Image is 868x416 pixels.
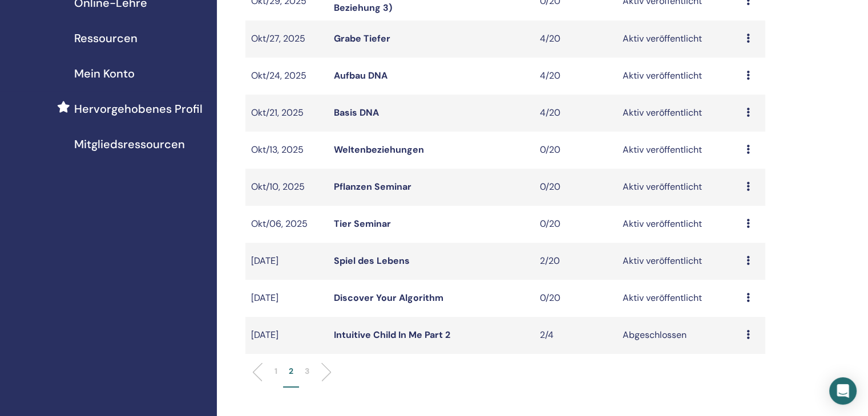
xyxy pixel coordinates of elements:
a: Weltenbeziehungen [334,144,424,156]
td: Aktiv veröffentlicht [617,132,741,169]
p: 1 [274,365,277,377]
td: 0/20 [534,280,617,317]
span: Hervorgehobenes Profil [74,100,203,117]
td: 2/20 [534,243,617,280]
td: Okt/13, 2025 [245,132,328,169]
td: [DATE] [245,280,328,317]
p: 3 [305,365,309,377]
td: Aktiv veröffentlicht [617,280,741,317]
a: Pflanzen Seminar [334,181,411,193]
td: Aktiv veröffentlicht [617,206,741,243]
td: Aktiv veröffentlicht [617,21,741,58]
a: Basis DNA [334,107,379,119]
a: Tier Seminar [334,218,391,230]
td: 0/20 [534,132,617,169]
td: Aktiv veröffentlicht [617,95,741,132]
td: 2/4 [534,317,617,354]
td: [DATE] [245,317,328,354]
span: Mitgliedsressourcen [74,136,185,153]
td: Okt/21, 2025 [245,95,328,132]
span: Ressourcen [74,30,138,47]
td: Aktiv veröffentlicht [617,58,741,95]
td: 0/20 [534,169,617,206]
td: 0/20 [534,206,617,243]
td: Okt/24, 2025 [245,58,328,95]
a: Spiel des Lebens [334,255,410,267]
div: Open Intercom Messenger [829,377,857,405]
td: Okt/10, 2025 [245,169,328,206]
td: Aktiv veröffentlicht [617,243,741,280]
a: Aufbau DNA [334,70,387,81]
td: 4/20 [534,21,617,58]
td: Aktiv veröffentlicht [617,169,741,206]
a: Intuitive Child In Me Part 2 [334,329,450,341]
td: 4/20 [534,95,617,132]
p: 2 [289,365,293,377]
td: Okt/06, 2025 [245,206,328,243]
td: [DATE] [245,243,328,280]
td: Okt/27, 2025 [245,21,328,58]
a: Discover Your Algorithm [334,292,443,304]
span: Mein Konto [74,65,135,82]
td: Abgeschlossen [617,317,741,354]
td: 4/20 [534,58,617,95]
a: Grabe Tiefer [334,32,390,44]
